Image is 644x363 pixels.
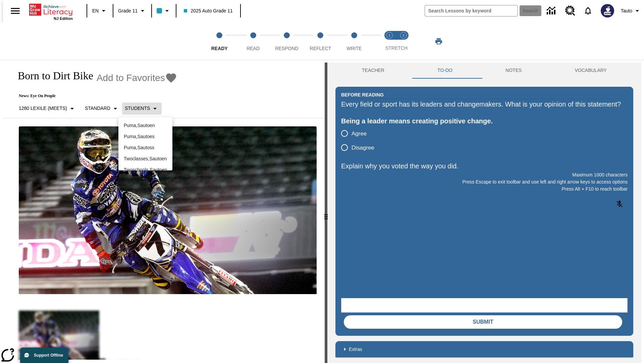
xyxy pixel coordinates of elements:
p: Puma , Sautoen [124,122,167,129]
p: Twoschools , Sautoen [124,166,167,173]
p: Puma , Sautoss [124,144,167,151]
p: Twoclasses , Sautoen [124,155,167,162]
p: Puma , Sautoes [124,133,167,140]
body: Explain why you voted the way you did. Maximum 1000 characters Press Alt + F10 to reach toolbar P... [3,5,98,11]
